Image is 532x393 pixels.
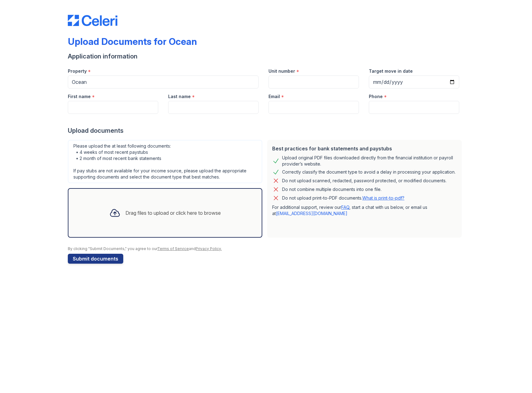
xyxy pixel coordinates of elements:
[272,204,457,217] p: For additional support, review our , start a chat with us below, or email us at
[369,68,413,74] label: Target move in date
[341,205,349,210] a: FAQ
[282,177,447,184] div: Do not upload scanned, redacted, password protected, or modified documents.
[68,36,197,47] div: Upload Documents for Ocean
[68,140,262,183] div: Please upload the at least following documents: • 4 weeks of most recent paystubs • 2 month of mo...
[68,52,464,61] div: Application information
[282,186,382,193] div: Do not combine multiple documents into one file.
[68,68,87,74] label: Property
[68,15,117,26] img: CE_Logo_Blue-a8612792a0a2168367f1c8372b55b34899dd931a85d93a1a3d3e32e68fde9ad4.png
[268,93,280,100] label: Email
[282,168,456,176] div: Correctly classify the document type to avoid a delay in processing your application.
[276,211,347,216] a: [EMAIL_ADDRESS][DOMAIN_NAME]
[362,195,404,201] a: What is print-to-pdf?
[125,209,221,217] div: Drag files to upload or click here to browse
[268,68,295,74] label: Unit number
[68,246,464,251] div: By clicking "Submit Documents," you agree to our and
[282,195,404,201] p: Do not upload print-to-PDF documents.
[68,126,464,135] div: Upload documents
[68,254,123,264] button: Submit documents
[272,145,457,152] div: Best practices for bank statements and paystubs
[282,155,457,167] div: Upload original PDF files downloaded directly from the financial institution or payroll provider’...
[168,93,191,100] label: Last name
[68,93,91,100] label: First name
[157,246,189,251] a: Terms of Service
[196,246,222,251] a: Privacy Policy.
[369,93,383,100] label: Phone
